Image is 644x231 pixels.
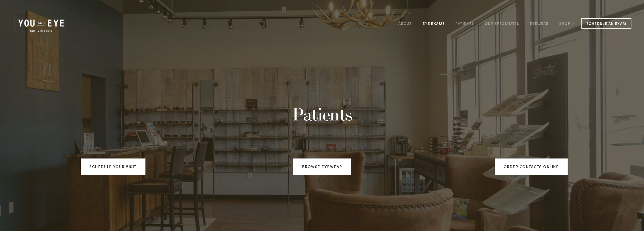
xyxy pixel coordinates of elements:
a: Our Specialties [485,21,519,26]
a: Patients [455,20,474,27]
h1: Patients [133,104,511,125]
a: Schedule your visit [81,158,145,174]
a: About [398,20,412,27]
a: Shop ↗ [559,20,575,27]
a: ORDER CONTACTS ONLINE [495,158,567,174]
a: Browse Eyewear [293,158,351,174]
a: Eyewear [530,20,549,27]
a: Eye Exams [423,20,445,27]
img: Rochester, MN | You and Eye | Family Eye Care [13,14,70,33]
a: Schedule an Exam [581,18,631,29]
